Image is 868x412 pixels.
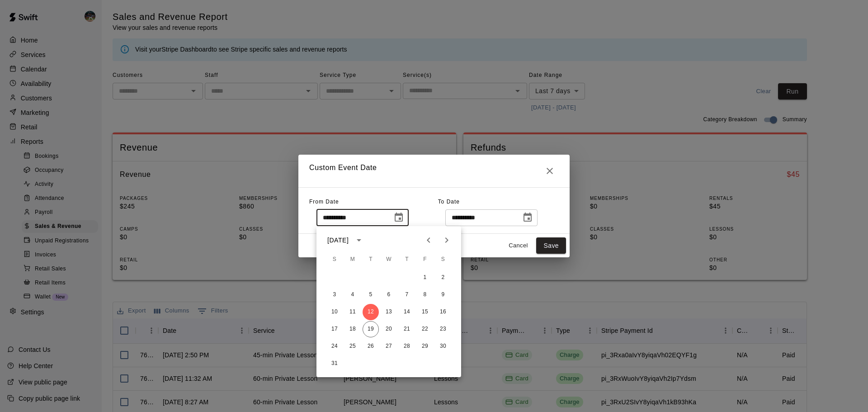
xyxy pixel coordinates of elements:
[363,321,379,337] button: 19
[417,338,433,355] button: 29
[326,338,343,355] button: 24
[435,270,451,286] button: 2
[519,208,537,227] button: Choose date, selected date is Aug 19, 2025
[351,232,367,248] button: calendar view is open, switch to year view
[390,208,408,227] button: Choose date, selected date is Aug 12, 2025
[326,321,343,337] button: 17
[504,239,533,253] button: Cancel
[399,338,415,355] button: 28
[344,251,361,269] span: Monday
[417,251,433,269] span: Friday
[326,304,343,320] button: 10
[438,231,456,249] button: Next month
[435,321,451,337] button: 23
[435,287,451,303] button: 9
[417,321,433,337] button: 22
[326,287,343,303] button: 3
[438,199,460,205] span: To Date
[417,287,433,303] button: 8
[344,287,361,303] button: 4
[363,338,379,355] button: 26
[417,270,433,286] button: 1
[435,338,451,355] button: 30
[344,304,361,320] button: 11
[399,251,415,269] span: Thursday
[381,251,397,269] span: Wednesday
[399,287,415,303] button: 7
[381,338,397,355] button: 27
[541,162,559,180] button: Close
[298,155,570,187] h2: Custom Event Date
[381,304,397,320] button: 13
[309,199,339,205] span: From Date
[420,231,438,249] button: Previous month
[399,304,415,320] button: 14
[363,251,379,269] span: Tuesday
[435,304,451,320] button: 16
[327,236,349,245] div: [DATE]
[363,287,379,303] button: 5
[326,355,343,372] button: 31
[344,321,361,337] button: 18
[363,304,379,320] button: 12
[326,251,343,269] span: Sunday
[536,237,566,254] button: Save
[417,304,433,320] button: 15
[344,338,361,355] button: 25
[399,321,415,337] button: 21
[381,321,397,337] button: 20
[435,251,451,269] span: Saturday
[381,287,397,303] button: 6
